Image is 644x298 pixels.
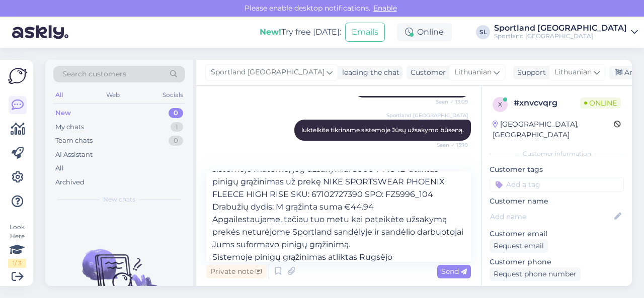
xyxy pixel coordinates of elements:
[260,26,341,38] div: Try free [DATE]:
[490,196,624,207] p: Customer name
[53,88,65,102] div: All
[55,150,93,160] div: AI Assistant
[490,285,624,295] p: Visited pages
[513,67,546,78] div: Support
[160,88,185,102] div: Socials
[490,267,581,281] div: Request phone number
[430,141,468,149] span: Seen ✓ 13:10
[490,239,548,253] div: Request email
[206,171,471,262] textarea: sistemoje matome, jog užsakymui 3000444342 atliktas pinigų grąžinimas už prekę NIKE SPORTSWEAR PH...
[345,23,385,42] button: Emails
[407,67,446,78] div: Customer
[494,24,638,40] a: Sportland [GEOGRAPHIC_DATA]Sportland [GEOGRAPHIC_DATA]
[55,136,93,146] div: Team chats
[490,257,624,267] p: Customer phone
[103,195,135,204] span: New chats
[580,97,621,109] span: Online
[55,177,85,187] div: Archived
[490,164,624,175] p: Customer tags
[490,211,612,222] input: Add name
[260,27,281,37] b: New!
[169,136,183,146] div: 0
[8,259,26,268] div: 1 / 3
[301,126,464,134] span: luktelkite tikriname sistemoje Jūsų užsakymo būseną.
[211,67,325,78] span: Sportland [GEOGRAPHIC_DATA]
[55,108,71,118] div: New
[62,69,126,79] span: Search customers
[441,267,467,276] span: Send
[171,122,183,132] div: 1
[493,119,614,140] div: [GEOGRAPHIC_DATA], [GEOGRAPHIC_DATA]
[55,122,84,132] div: My chats
[169,108,183,118] div: 0
[104,88,122,102] div: Web
[454,67,492,78] span: Lithuanian
[554,67,592,78] span: Lithuanian
[490,149,624,158] div: Customer information
[514,97,580,109] div: # xnvcvqrg
[476,25,490,39] div: SL
[494,32,627,40] div: Sportland [GEOGRAPHIC_DATA]
[397,23,452,41] div: Online
[490,229,624,239] p: Customer email
[338,67,399,78] div: leading the chat
[386,112,468,119] span: Sportland [GEOGRAPHIC_DATA]
[430,98,468,106] span: Seen ✓ 13:09
[8,223,26,268] div: Look Here
[8,68,27,84] img: Askly Logo
[490,177,624,192] input: Add a tag
[494,24,627,32] div: Sportland [GEOGRAPHIC_DATA]
[55,163,64,173] div: All
[370,4,400,13] span: Enable
[206,265,266,278] div: Private note
[498,101,502,108] span: x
